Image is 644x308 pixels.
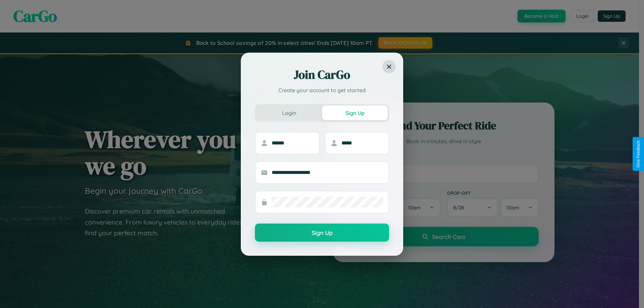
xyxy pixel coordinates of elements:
div: Give Feedback [636,140,641,168]
button: Sign Up [322,106,388,120]
button: Login [256,106,322,120]
p: Create your account to get started [255,86,389,94]
h2: Join CarGo [255,67,389,83]
button: Sign Up [255,224,389,242]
